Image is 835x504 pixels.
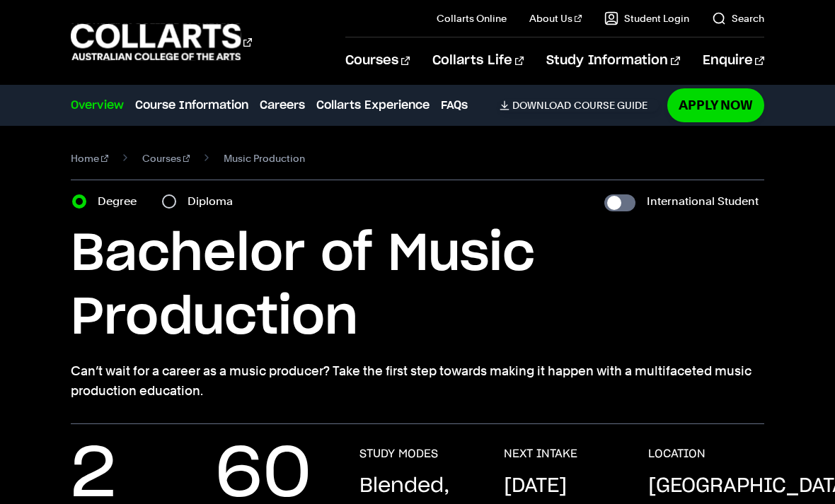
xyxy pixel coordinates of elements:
a: DownloadCourse Guide [500,99,659,112]
h3: NEXT INTAKE [504,447,577,461]
a: Study Information [546,37,679,84]
p: 60 [215,447,311,503]
a: Courses [142,148,190,168]
p: 2 [71,447,116,503]
label: International Student [647,192,759,211]
a: Home [71,148,108,168]
a: FAQs [441,97,468,114]
a: Enquire [703,37,764,84]
a: Student Login [604,11,689,25]
h3: STUDY MODES [359,447,438,461]
p: [DATE] [504,472,567,500]
label: Diploma [188,192,241,211]
a: Apply Now [667,88,764,122]
label: Degree [98,192,145,211]
a: Collarts Life [432,37,524,84]
a: Course Information [135,97,248,114]
h3: LOCATION [648,447,706,461]
span: Music Production [224,148,305,168]
a: Overview [71,97,124,114]
p: Can’t wait for a career as a music producer? Take the first step towards making it happen with a ... [71,361,764,401]
h1: Bachelor of Music Production [71,223,764,350]
a: Courses [345,37,410,84]
a: Collarts Experience [316,97,430,114]
a: Collarts Online [437,11,507,25]
span: Download [512,99,571,112]
a: Careers [260,97,305,114]
a: Search [712,11,764,25]
a: About Us [529,11,582,25]
div: Go to homepage [71,22,252,62]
